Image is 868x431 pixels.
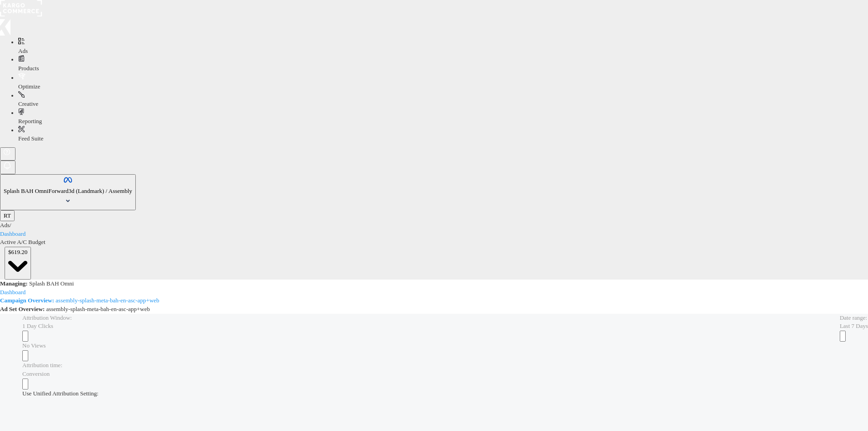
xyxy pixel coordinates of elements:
span: / [10,222,11,228]
span: assembly-splash-meta-bah-en-asc-app+web [46,306,150,312]
span: assembly-splash-meta-bah-en-asc-app+web [56,297,159,304]
span: Products [18,65,39,72]
span: 1 Day Clicks [22,322,53,329]
button: $619.20 [5,247,31,280]
span: Creative [18,100,38,107]
div: Attribution time: [22,361,708,370]
span: Forward3d (Landmark) / Assembly [48,187,132,194]
span: Splash BAH Omni [4,187,48,194]
div: Date range: [840,314,868,322]
span: Conversion [22,370,50,377]
span: RT [4,212,11,219]
span: Feed Suite [18,135,43,142]
div: $619.20 [8,248,27,257]
label: Use Unified Attribution Setting: [22,389,98,398]
span: Ads [18,47,28,54]
span: Last 7 Days [840,322,868,329]
span: Optimize [18,83,40,90]
span: No Views [22,342,46,349]
div: Attribution Window: [22,314,708,322]
span: Reporting [18,118,42,125]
